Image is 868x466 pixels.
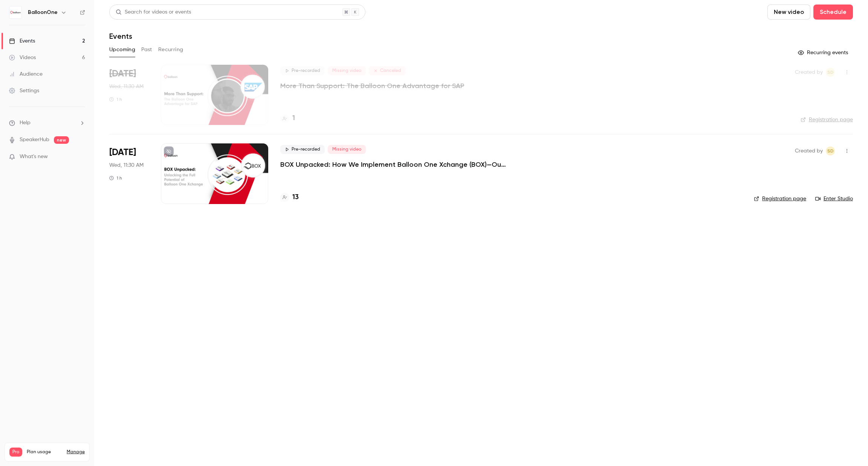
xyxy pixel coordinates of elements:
[813,5,853,20] button: Schedule
[328,145,366,154] span: Missing video
[109,32,132,41] h1: Events
[795,47,853,59] button: Recurring events
[28,9,58,16] h6: BalloonOne
[280,145,325,154] span: Pre-recorded
[795,146,823,155] span: Created by
[801,116,853,123] a: Registration page
[9,87,39,94] div: Settings
[280,113,295,123] a: 1
[109,175,122,181] div: 1 h
[826,68,835,77] span: Sitara Duggal
[754,195,806,203] a: Registration page
[328,66,366,75] span: Missing video
[20,136,49,144] a: SpeakerHub
[292,192,299,203] h4: 13
[20,119,31,127] span: Help
[280,81,464,90] a: More Than Support: The Balloon One Advantage for SAP
[76,154,85,160] iframe: Noticeable Trigger
[826,146,835,155] span: Sitara Duggal
[827,146,834,155] span: SD
[141,44,152,56] button: Past
[9,70,43,78] div: Audience
[9,37,35,45] div: Events
[109,65,149,125] div: Sep 3 Wed, 11:30 AM (Europe/London)
[109,44,135,56] button: Upcoming
[292,113,295,123] h4: 1
[109,143,149,204] div: Sep 10 Wed, 11:30 AM (Europe/London)
[767,5,810,20] button: New video
[67,449,85,455] a: Manage
[280,66,325,75] span: Pre-recorded
[27,449,62,455] span: Plan usage
[109,96,122,102] div: 1 h
[9,119,85,127] li: help-dropdown-opener
[54,136,69,144] span: new
[795,68,823,77] span: Created by
[109,146,136,158] span: [DATE]
[9,6,21,18] img: BalloonOne
[280,192,299,203] a: 13
[109,68,136,80] span: [DATE]
[9,448,22,457] span: Pro
[280,160,506,169] a: BOX Unpacked: How We Implement Balloon One Xchange (BOX)—Our Proven Project Methodology
[20,153,48,161] span: What's new
[9,54,36,61] div: Videos
[827,68,834,77] span: SD
[109,83,144,90] span: Wed, 11:30 AM
[369,66,406,75] span: Canceled
[109,161,144,169] span: Wed, 11:30 AM
[116,8,191,16] div: Search for videos or events
[815,195,853,203] a: Enter Studio
[158,44,183,56] button: Recurring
